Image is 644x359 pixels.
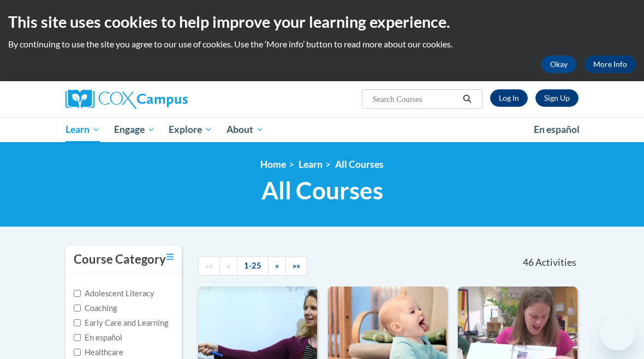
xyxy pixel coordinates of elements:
a: Home [260,159,286,170]
span: Learn [65,123,100,136]
a: Previous [219,257,237,276]
a: Explore [162,117,219,142]
span: «« [205,261,213,270]
button: Okay [541,56,576,73]
span: 46 [523,257,534,269]
a: Register [535,89,579,107]
input: Search Courses [372,93,459,106]
label: Early Care and Learning [74,317,168,329]
span: All Courses [261,176,383,205]
a: All Courses [335,159,384,170]
label: Healthcare [74,346,123,358]
a: End [285,257,307,276]
a: More Info [585,56,636,73]
label: En español [74,332,122,344]
input: Checkbox for Options [74,349,81,356]
span: » [275,261,279,270]
input: Checkbox for Options [74,305,81,312]
iframe: Button to launch messaging window [600,315,635,350]
img: Cox Campus [65,89,188,109]
div: Main menu [57,117,587,142]
a: About [219,117,271,142]
label: Coaching [74,302,117,314]
a: En español [527,118,587,141]
span: Activities [535,257,576,269]
a: Engage [107,117,162,142]
input: Checkbox for Options [74,319,81,326]
a: 1-25 [237,257,269,276]
button: Search [459,93,475,106]
a: Learn [58,117,107,142]
a: Learn [299,159,323,170]
input: Checkbox for Options [74,290,81,297]
span: En español [534,124,580,135]
input: Checkbox for Options [74,334,81,341]
a: Toggle collapse [166,251,174,263]
span: »» [293,261,300,270]
span: « [226,261,230,270]
span: Engage [114,123,155,136]
a: Cox Campus [65,89,225,109]
h2: This site uses cookies to help improve your learning experience. [8,11,636,33]
p: By continuing to use the site you agree to our use of cookies. Use the ‘More info’ button to read... [8,38,636,50]
a: Log In [490,89,528,107]
a: Begining [198,257,220,276]
h3: Course Category [74,251,166,268]
span: About [226,123,264,136]
label: Adolescent Literacy [74,288,154,300]
a: Next [268,257,286,276]
span: Explore [169,123,212,136]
